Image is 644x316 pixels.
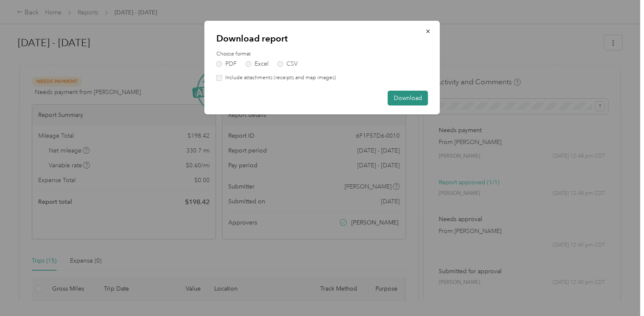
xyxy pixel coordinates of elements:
[216,50,428,58] label: Choose format
[216,33,428,44] p: Download report
[596,269,644,316] iframe: Everlance-gr Chat Button Frame
[388,91,428,105] button: Download
[277,61,298,67] label: CSV
[222,74,336,82] label: Include attachments (receipts and map images)
[216,61,237,67] label: PDF
[246,61,269,67] label: Excel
